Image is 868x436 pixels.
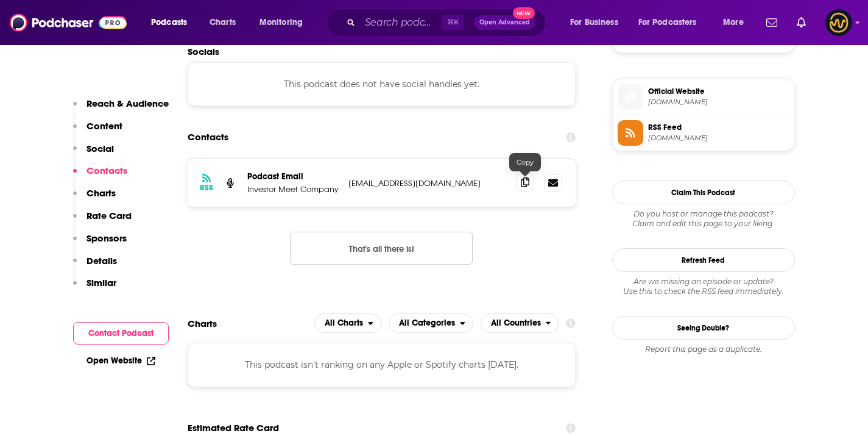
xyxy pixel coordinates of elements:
button: Contacts [73,165,127,187]
span: All Categories [399,319,455,327]
span: All Countries [491,319,541,327]
img: Podchaser - Follow, Share and Rate Podcasts [10,11,127,34]
span: More [723,14,744,31]
div: This podcast isn't ranking on any Apple or Spotify charts [DATE]. [188,343,576,387]
div: Search podcasts, credits, & more... [338,9,557,37]
button: Nothing here. [290,232,473,265]
button: Rate Card [73,210,132,232]
span: Official Website [648,86,789,97]
p: Rate Card [86,210,132,221]
button: open menu [251,13,319,32]
span: Do you host or manage this podcast? [612,209,795,219]
button: Contact Podcast [73,322,169,345]
input: Search podcasts, credits, & more... [360,13,442,32]
button: Sponsors [73,232,127,255]
div: Copy [509,153,541,171]
button: Similar [73,277,116,299]
a: Show notifications dropdown [761,12,782,33]
span: New [513,7,535,19]
p: Social [86,143,114,154]
a: RSS Feed[DOMAIN_NAME] [618,120,789,146]
a: Charts [202,13,243,32]
h2: Platforms [314,313,381,333]
button: Charts [73,187,116,210]
a: Show notifications dropdown [792,12,811,33]
button: Claim This Podcast [612,180,795,204]
button: Details [73,255,117,277]
h2: Countries [481,313,559,333]
div: Are we missing an episode or update? Use this to check the RSS feed immediately. [612,277,795,296]
span: Podcasts [151,14,187,31]
p: Details [86,255,117,266]
button: Content [73,120,122,143]
span: Monitoring [259,14,303,31]
button: open menu [314,313,381,333]
button: Show profile menu [825,9,852,36]
span: All Charts [325,319,363,327]
p: Reach & Audience [86,98,169,109]
h2: Categories [389,313,473,333]
h3: RSS [200,183,213,193]
span: ⌘ K [442,15,464,30]
span: investormeetcompany.com [648,134,789,143]
h2: Contacts [188,126,228,149]
span: For Podcasters [638,14,697,31]
button: open menu [481,313,559,333]
p: Podcast Email [247,171,339,182]
p: Investor Meet Company [247,184,339,195]
button: Refresh Feed [612,248,795,272]
a: Seeing Double? [612,316,795,340]
span: RSS Feed [648,122,789,133]
div: Claim and edit this page to your liking. [612,209,795,229]
button: open menu [562,13,633,32]
button: Social [73,143,114,165]
button: open menu [143,13,203,32]
span: Logged in as LowerStreet [825,9,852,36]
a: Open Website [86,356,155,366]
p: Contacts [86,165,127,176]
span: investormeetcompany.com [648,98,789,107]
button: open menu [389,313,473,333]
span: Charts [210,14,236,31]
p: Similar [86,277,116,288]
p: Sponsors [86,232,127,244]
button: open menu [715,13,759,32]
button: open menu [630,13,715,32]
a: Official Website[DOMAIN_NAME] [618,84,789,110]
div: This podcast does not have social handles yet. [188,62,576,106]
h2: Socials [188,46,576,57]
button: Open AdvancedNew [474,15,535,30]
span: Open Advanced [479,20,530,26]
img: User Profile [825,9,852,36]
div: Report this page as a duplicate. [612,345,795,354]
button: Reach & Audience [73,98,169,120]
p: [EMAIL_ADDRESS][DOMAIN_NAME] [348,178,507,188]
span: For Business [570,14,618,31]
p: Content [86,120,122,132]
p: Charts [86,187,116,199]
h2: Charts [188,318,217,329]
